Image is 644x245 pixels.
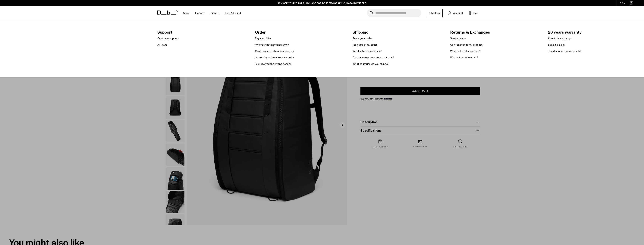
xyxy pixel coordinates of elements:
[157,36,179,40] a: Customer support
[353,56,394,60] a: Do I have to pay customs or taxes?
[353,43,377,47] a: I can't track my order
[450,49,481,53] a: When will I get my refund?
[255,49,294,53] a: Can I cancel or change my order?
[255,62,291,66] a: I've received the wrong item(s)
[195,6,204,20] a: Explore
[548,29,639,35] span: 20 years warranty
[255,36,271,40] a: Payment info
[473,11,478,15] span: Bag
[450,43,484,47] a: Can I exchange my product?
[450,56,478,60] a: What's the return cost?
[210,6,219,20] a: Support
[453,11,463,15] span: Account
[548,36,571,40] a: About the warranty
[450,29,542,35] span: Returns & Exchanges
[255,56,294,60] a: I'm missing an item from my order
[255,29,347,35] span: Order
[255,43,289,47] a: My order got canceled, why?
[427,9,443,17] a: Db Black
[183,6,190,20] a: Shop
[353,62,389,66] a: What countries do you ship to?
[157,43,167,47] a: All FAQs
[353,36,372,40] a: Track your order
[450,36,466,40] a: Start a return
[353,29,444,35] span: Shipping
[469,11,478,15] button: Bag
[157,29,249,35] span: Support
[548,49,581,53] a: Bag damaged during a flight
[448,11,463,15] a: Account
[548,43,565,47] a: Submit a claim
[278,2,366,5] a: 10% OFF YOUR FIRST PURCHASE FOR DB [DEMOGRAPHIC_DATA] MEMBERS
[353,49,382,53] a: What's the delivery time?
[225,6,241,20] a: Lost & Found
[180,6,244,20] nav: Main Navigation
